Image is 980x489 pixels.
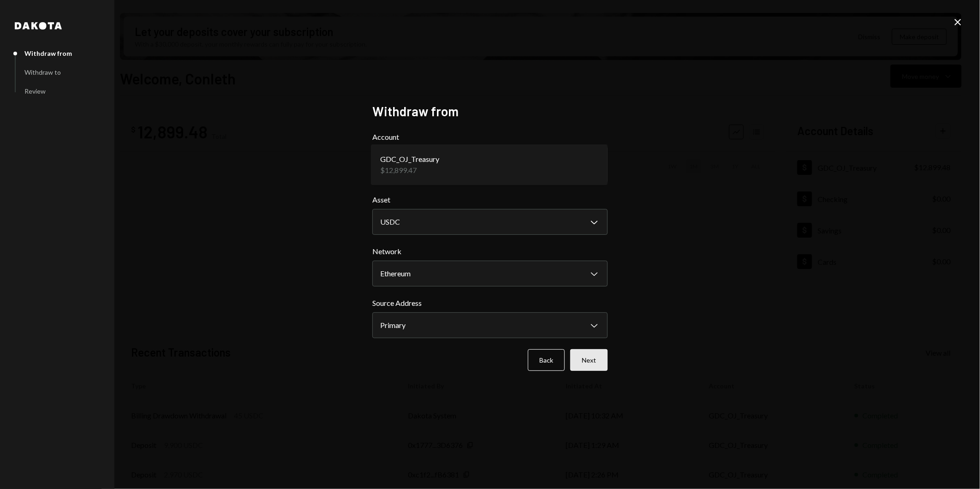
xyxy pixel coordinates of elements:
[372,209,608,235] button: Asset
[24,87,46,95] div: Review
[24,49,72,57] div: Withdraw from
[372,261,608,286] button: Network
[372,131,608,143] label: Account
[372,246,608,257] label: Network
[372,194,608,205] label: Asset
[570,349,608,371] button: Next
[380,154,439,165] div: GDC_OJ_Treasury
[372,298,608,309] label: Source Address
[528,349,565,371] button: Back
[380,165,439,176] div: $12,899.47
[372,312,608,338] button: Source Address
[372,102,608,120] h2: Withdraw from
[24,68,61,76] div: Withdraw to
